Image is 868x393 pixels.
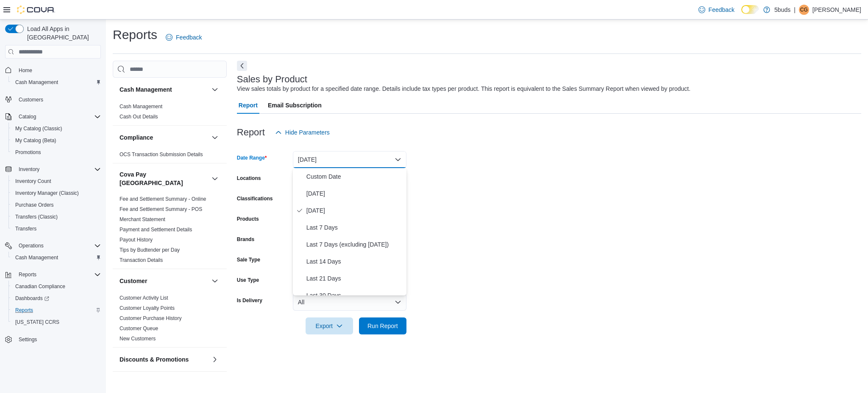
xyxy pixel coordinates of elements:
[120,305,175,311] a: Customer Loyalty Points
[12,135,60,146] a: My Catalog (Beta)
[15,112,101,122] span: Catalog
[120,305,175,312] span: Customer Loyalty Points
[12,147,45,157] a: Promotions
[237,256,260,263] label: Sale Type
[120,85,172,94] h3: Cash Management
[120,196,206,202] span: Fee and Settlement Summary - Online
[12,212,61,222] a: Transfers (Classic)
[8,175,104,187] button: Inventory Count
[15,79,58,86] span: Cash Management
[210,132,220,143] button: Compliance
[2,269,104,281] button: Reports
[113,194,227,269] div: Cova Pay [GEOGRAPHIC_DATA]
[12,77,61,87] a: Cash Management
[120,114,158,120] a: Cash Out Details
[12,253,101,263] span: Cash Management
[15,65,101,75] span: Home
[8,211,104,223] button: Transfers (Classic)
[19,242,44,249] span: Operations
[120,104,162,109] a: Cash Management
[2,333,104,345] button: Settings
[8,123,104,135] button: My Catalog (Classic)
[120,315,182,321] a: Customer Purchase History
[15,334,40,345] a: Settings
[2,163,104,175] button: Inventory
[19,67,32,74] span: Home
[12,293,101,303] span: Dashboards
[12,293,53,303] a: Dashboards
[12,188,82,198] a: Inventory Manager (Classic)
[15,241,47,251] button: Operations
[8,252,104,264] button: Cash Management
[12,305,101,315] span: Reports
[695,1,738,18] a: Feedback
[19,166,39,173] span: Inventory
[15,94,101,105] span: Customers
[237,61,247,71] button: Next
[15,269,101,280] span: Reports
[272,124,333,141] button: Hide Parameters
[5,60,101,368] nav: Complex example
[12,281,101,292] span: Canadian Compliance
[12,188,101,198] span: Inventory Manager (Classic)
[8,281,104,292] button: Canadian Compliance
[120,277,208,285] button: Customer
[2,111,104,123] button: Catalog
[8,187,104,199] button: Inventory Manager (Classic)
[19,113,36,120] span: Catalog
[8,135,104,146] button: My Catalog (Beta)
[306,290,403,300] span: Last 30 Days
[306,317,353,334] button: Export
[306,273,403,284] span: Last 21 Days
[120,226,192,233] span: Payment and Settlement Details
[799,5,809,15] div: Cheyanne Gauthier
[237,216,259,222] label: Products
[12,200,101,210] span: Purchase Orders
[237,297,262,304] label: Is Delivery
[120,326,158,331] a: Customer Queue
[237,175,261,182] label: Locations
[237,154,267,161] label: Date Range
[2,64,104,76] button: Home
[359,317,406,334] button: Run Report
[12,317,101,327] span: Washington CCRS
[12,124,101,134] span: My Catalog (Classic)
[120,295,168,301] a: Customer Activity List
[120,206,202,212] a: Fee and Settlement Summary - POS
[15,202,54,208] span: Purchase Orders
[120,277,147,285] h3: Customer
[176,33,202,42] span: Feedback
[120,237,153,243] a: Payout History
[12,124,66,134] a: My Catalog (Classic)
[237,127,265,138] h3: Report
[113,149,227,163] div: Compliance
[306,205,403,216] span: [DATE]
[8,304,104,316] button: Reports
[306,222,403,233] span: Last 7 Days
[19,336,37,343] span: Settings
[812,5,861,15] p: [PERSON_NAME]
[8,316,104,328] button: [US_STATE] CCRS
[237,195,273,202] label: Classifications
[120,247,180,253] a: Tips by Budtender per Day
[237,84,690,93] div: View sales totals by product for a specified date range. Details include tax types per product. T...
[12,147,101,157] span: Promotions
[113,293,227,347] div: Customer
[120,113,158,120] span: Cash Out Details
[120,336,156,342] a: New Customers
[210,354,220,365] button: Discounts & Promotions
[15,213,58,220] span: Transfers (Classic)
[120,216,165,222] a: Merchant Statement
[293,294,406,311] button: All
[120,206,202,213] span: Fee and Settlement Summary - POS
[120,236,153,243] span: Payout History
[120,152,203,157] a: OCS Transaction Submission Details
[12,135,101,146] span: My Catalog (Beta)
[237,277,259,284] label: Use Type
[15,307,33,314] span: Reports
[8,146,104,158] button: Promotions
[120,133,153,142] h3: Compliance
[162,29,205,46] a: Feedback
